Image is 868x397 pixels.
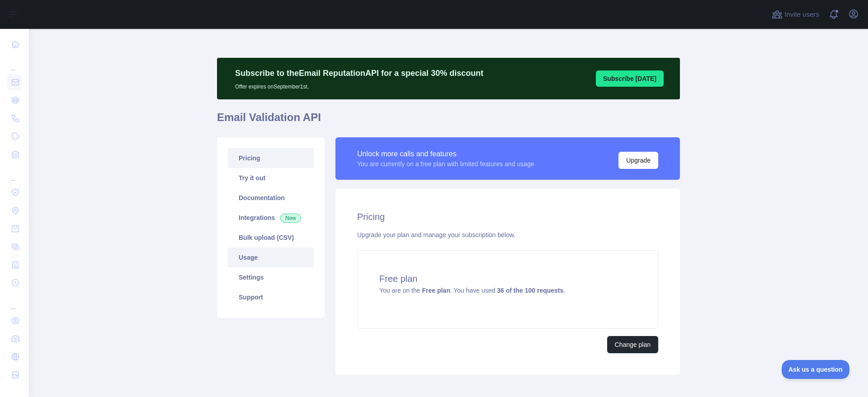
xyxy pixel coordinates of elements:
p: Offer expires on September 1st. [235,79,483,90]
strong: 36 of the 100 requests [497,287,563,294]
a: Usage [228,248,314,267]
span: Invite users [784,9,819,20]
a: Try it out [228,168,314,188]
p: Subscribe to the Email Reputation API for a special 30 % discount [235,67,483,79]
a: Support [228,287,314,307]
span: New [280,214,301,223]
button: Change plan [607,336,658,353]
div: Unlock more calls and features [357,149,534,159]
button: Subscribe [DATE] [596,70,664,87]
a: Pricing [228,148,314,168]
a: Bulk upload (CSV) [228,228,314,248]
button: Invite users [770,7,821,22]
div: Upgrade your plan and manage your subscription below. [357,230,658,239]
a: Settings [228,267,314,287]
div: ... [7,293,22,311]
span: You are on the . You have used . [379,287,565,294]
strong: Free plan [422,287,450,294]
a: Integrations New [228,208,314,228]
div: You are currently on a free plan with limited features and usage [357,159,534,168]
a: Documentation [228,188,314,208]
div: ... [7,164,22,182]
div: ... [7,54,22,72]
button: Upgrade [618,152,658,169]
h4: Free plan [379,272,636,285]
iframe: Toggle Customer Support [782,360,850,379]
h1: Email Validation API [217,110,680,132]
h2: Pricing [357,210,658,223]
